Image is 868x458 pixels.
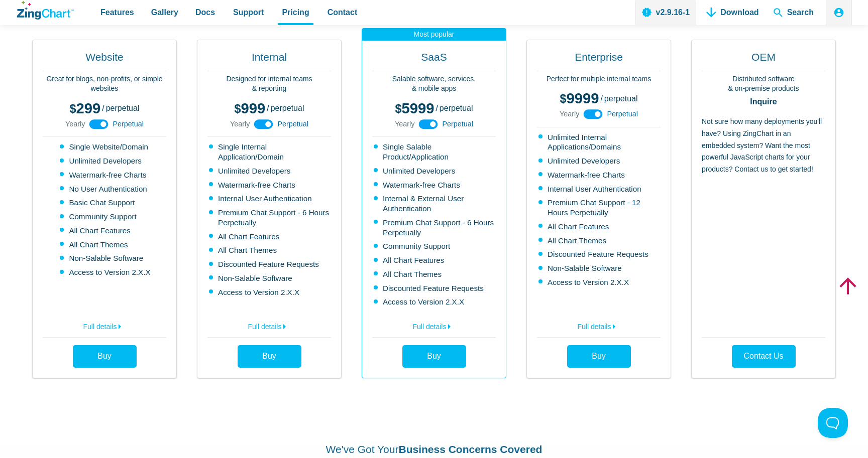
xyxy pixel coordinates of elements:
[538,132,661,152] li: Unlimited Internal Applications/Domains
[538,222,661,232] li: All Chart Features
[195,6,215,19] span: Docs
[374,283,496,293] li: Discounted Feature Requests
[73,345,137,368] a: Buy
[538,277,661,287] li: Access to Version 2.X.X
[207,317,331,333] a: Full details
[209,259,331,269] li: Discounted Feature Requests
[32,442,836,456] h2: We've Got Your
[17,1,74,20] a: ZingChart Logo. Click to return to the homepage
[538,156,661,166] li: Unlimited Developers
[702,74,825,94] p: Distributed software & on-premise products
[100,6,134,19] span: Features
[600,95,602,103] span: /
[702,116,825,332] p: Not sure how many deployments you'll have? Using ZingChart in an embedded system? Want the most p...
[372,74,496,94] p: Salable software, services, & mobile apps
[702,98,825,106] strong: Inquire
[743,352,783,360] span: Contact Us
[374,297,496,307] li: Access to Version 2.X.X
[537,50,661,69] h2: Enterprise
[732,345,796,368] a: Contact Us
[209,287,331,297] li: Access to Version 2.X.X
[209,273,331,283] li: Non-Salable Software
[374,241,496,251] li: Community Support
[60,226,150,236] li: All Chart Features
[538,184,661,194] li: Internal User Authentication
[60,156,150,166] li: Unlimited Developers
[560,90,599,106] span: 9999
[374,166,496,176] li: Unlimited Developers
[395,120,414,127] span: Yearly
[328,6,358,19] span: Contact
[43,74,166,94] p: Great for blogs, non-profits, or simple websites
[267,104,269,112] span: /
[372,50,496,69] h2: SaaS
[97,352,112,360] span: Buy
[60,142,150,152] li: Single Website/Domain
[560,110,579,117] span: Yearly
[592,352,606,360] span: Buy
[372,317,496,333] a: Full details
[238,345,301,368] a: Buy
[607,110,638,117] span: Perpetual
[43,317,166,333] a: Full details
[436,104,438,112] span: /
[207,74,331,94] p: Designed for internal teams & reporting
[60,170,150,180] li: Watermark-free Charts
[818,408,848,438] iframe: Toggle Customer Support
[113,120,144,127] span: Perpetual
[374,180,496,190] li: Watermark-free Charts
[209,166,331,176] li: Unlimited Developers
[538,249,661,259] li: Discounted Feature Requests
[374,255,496,265] li: All Chart Features
[235,100,266,116] span: 999
[537,317,661,333] a: Full details
[277,120,308,127] span: Perpetual
[60,240,150,250] li: All Chart Themes
[398,443,542,455] strong: Business Concerns Covered
[209,142,331,162] li: Single Internal Application/Domain
[538,236,661,246] li: All Chart Themes
[207,50,331,69] h2: Internal
[60,267,150,277] li: Access to Version 2.X.X
[106,104,140,112] span: perpetual
[604,94,638,103] span: perpetual
[102,104,104,112] span: /
[233,6,264,19] span: Support
[230,120,250,127] span: Yearly
[60,212,150,222] li: Community Support
[374,269,496,279] li: All Chart Themes
[65,120,85,127] span: Yearly
[209,208,331,228] li: Premium Chat Support - 6 Hours Perpetually
[209,245,331,255] li: All Chart Themes
[374,218,496,238] li: Premium Chat Support - 6 Hours Perpetually
[538,198,661,218] li: Premium Chat Support - 12 Hours Perpetually
[60,184,150,194] li: No User Authentication
[151,6,178,19] span: Gallery
[70,100,101,116] span: 299
[60,198,150,208] li: Basic Chat Support
[402,345,466,368] a: Buy
[538,263,661,273] li: Non-Salable Software
[538,170,661,180] li: Watermark-free Charts
[442,120,473,127] span: Perpetual
[702,50,825,69] h2: OEM
[209,194,331,204] li: Internal User Authentication
[60,253,150,263] li: Non-Salable Software
[43,50,166,69] h2: Website
[209,232,331,242] li: All Chart Features
[440,104,473,112] span: perpetual
[271,104,304,112] span: perpetual
[537,74,661,84] p: Perfect for multiple internal teams
[427,352,441,360] span: Buy
[374,142,496,162] li: Single Salable Product/Application
[395,100,434,116] span: 5999
[262,352,276,360] span: Buy
[374,194,496,214] li: Internal & External User Authentication
[209,180,331,190] li: Watermark-free Charts
[567,345,631,368] a: Buy
[282,6,309,19] span: Pricing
